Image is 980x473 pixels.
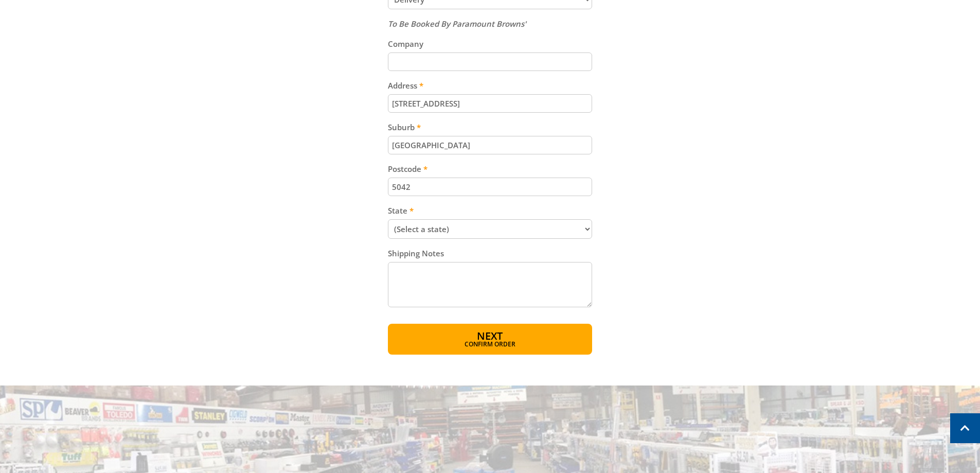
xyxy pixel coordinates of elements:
input: Please enter your suburb. [388,136,592,154]
label: Address [388,79,592,92]
label: Suburb [388,121,592,133]
label: Company [388,38,592,50]
span: Next [477,329,503,343]
input: Please enter your postcode. [388,178,592,196]
label: Shipping Notes [388,247,592,259]
button: Next Confirm order [388,324,592,355]
label: Postcode [388,163,592,175]
label: State [388,204,592,217]
em: To Be Booked By Paramount Browns' [388,19,526,29]
select: Please select your state. [388,219,592,239]
input: Please enter your address. [388,94,592,113]
span: Confirm order [410,341,570,347]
